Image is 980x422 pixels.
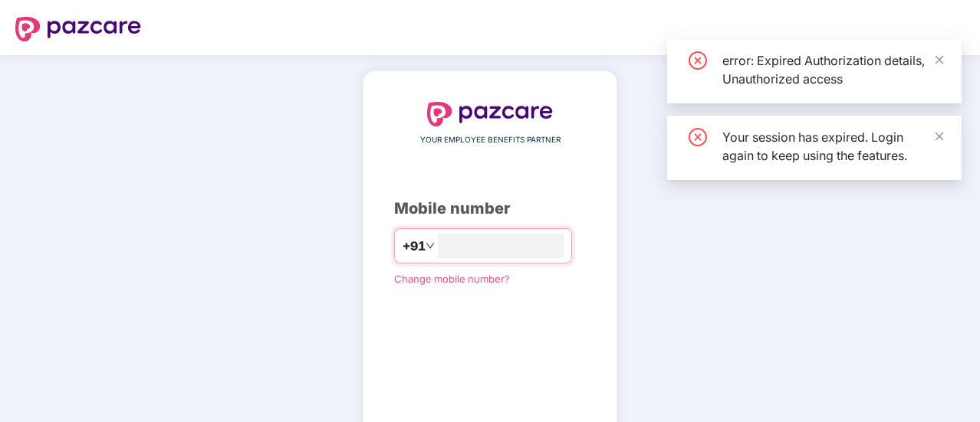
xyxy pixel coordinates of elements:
[722,128,943,165] div: Your session has expired. Login again to keep using the features.
[403,237,426,256] span: +91
[15,17,141,41] img: logo
[934,131,945,142] span: close
[427,102,553,126] img: logo
[394,197,586,221] div: Mobile number
[934,54,945,65] span: close
[722,51,943,88] div: error: Expired Authorization details, Unauthorized access
[426,241,435,250] span: down
[689,51,707,70] span: close-circle
[394,273,510,285] a: Change mobile number?
[420,134,561,146] span: YOUR EMPLOYEE BENEFITS PARTNER
[689,128,707,146] span: close-circle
